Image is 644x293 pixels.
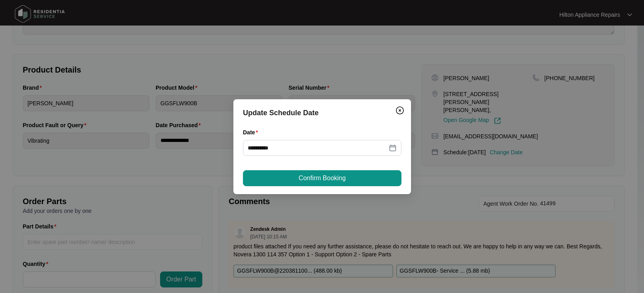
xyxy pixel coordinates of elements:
label: Date [243,128,261,136]
img: closeCircle [395,106,405,115]
input: Date [248,144,387,152]
button: Close [393,104,406,117]
button: Confirm Booking [243,170,401,186]
span: Confirm Booking [298,173,345,183]
div: Update Schedule Date [243,107,401,118]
